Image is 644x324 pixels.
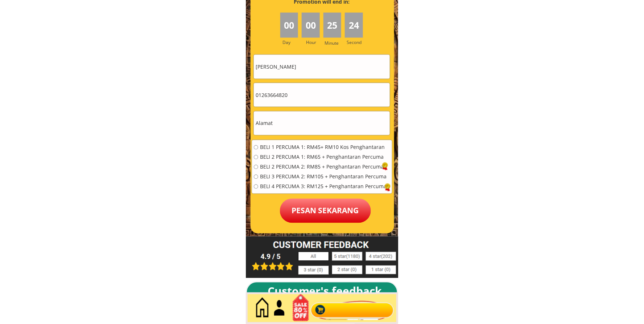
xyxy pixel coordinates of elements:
span: BELI 2 PERCUMA 1: RM65 + Penghantaran Percuma [260,155,387,160]
span: BELI 2 PERCUMA 2: RM85 + Penghantaran Percuma [260,165,387,170]
p: Pesan sekarang [280,199,371,223]
h3: Hour [306,39,322,46]
span: BELI 4 PERCUMA 3: RM125 + Penghantaran Percuma [260,184,387,189]
input: Nama [254,55,390,78]
span: BELI 1 PERCUMA 1: RM45+ RM10 Kos Penghantaran [260,145,387,150]
h3: Minute [325,40,341,46]
input: Telefon [254,83,390,107]
h3: Day [283,39,301,46]
input: Alamat [254,112,390,135]
span: BELI 3 PERCUMA 2: RM105 + Penghantaran Percuma [260,174,387,179]
h3: Second [347,39,364,46]
div: Customer's feedback [268,283,388,300]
